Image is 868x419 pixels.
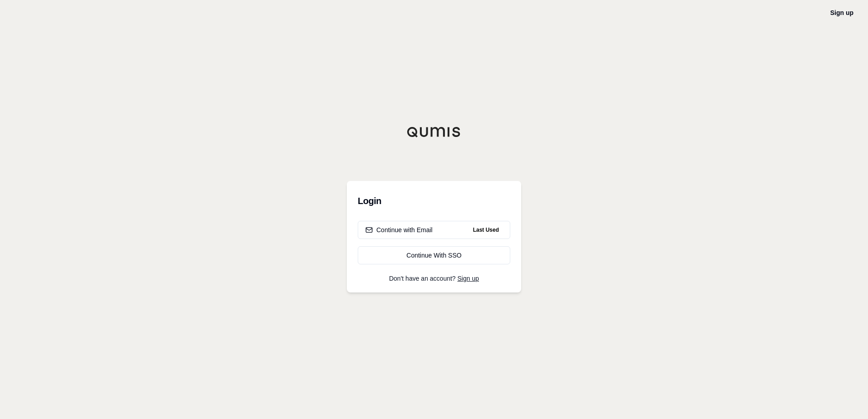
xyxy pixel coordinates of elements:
[358,246,510,264] a: Continue With SSO
[358,192,510,210] h3: Login
[458,275,479,282] a: Sign up
[365,225,433,234] div: Continue with Email
[830,9,853,16] a: Sign up
[469,224,503,235] span: Last Used
[365,251,503,260] div: Continue With SSO
[358,275,510,282] p: Don't have an account?
[407,127,461,137] img: Qumis
[358,221,510,239] button: Continue with EmailLast Used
